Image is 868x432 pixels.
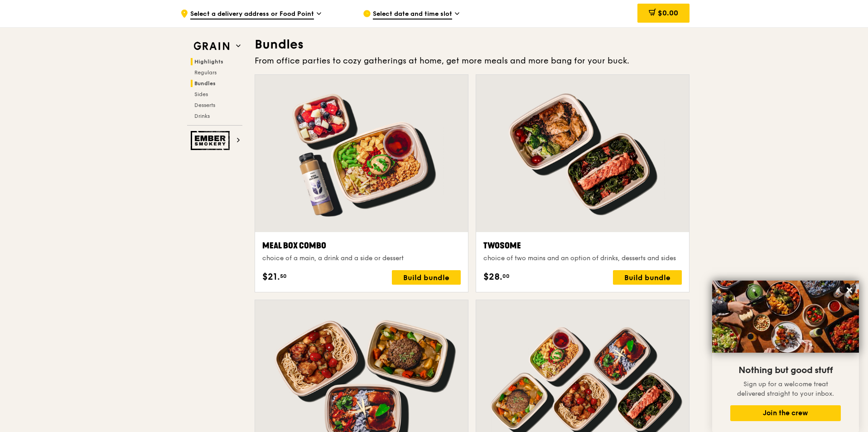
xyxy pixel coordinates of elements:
[738,365,833,376] span: Nothing but good stuff
[255,54,690,67] div: From office parties to cozy gatherings at home, get more meals and more bang for your buck.
[613,270,682,285] div: Build bundle
[483,270,502,284] span: $28.
[194,102,215,108] span: Desserts
[194,91,208,97] span: Sides
[255,36,690,53] h3: Bundles
[190,10,314,19] span: Select a delivery address or Food Point
[712,281,859,353] img: DSC07876-Edit02-Large.jpeg
[483,254,682,263] div: choice of two mains and an option of drinks, desserts and sides
[392,270,461,285] div: Build bundle
[373,10,452,19] span: Select date and time slot
[262,270,280,284] span: $21.
[737,380,834,398] span: Sign up for a welcome treat delivered straight to your inbox.
[194,58,223,65] span: Highlights
[191,38,232,54] img: Grain web logo
[483,239,682,252] div: Twosome
[262,254,461,263] div: choice of a main, a drink and a side or dessert
[842,283,857,297] button: Close
[502,272,510,280] span: 00
[194,80,216,87] span: Bundles
[658,9,678,17] span: $0.00
[191,131,232,150] img: Ember Smokery web logo
[194,69,217,76] span: Regulars
[280,272,287,280] span: 50
[262,239,461,252] div: Meal Box Combo
[730,405,841,421] button: Join the crew
[194,113,210,119] span: Drinks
